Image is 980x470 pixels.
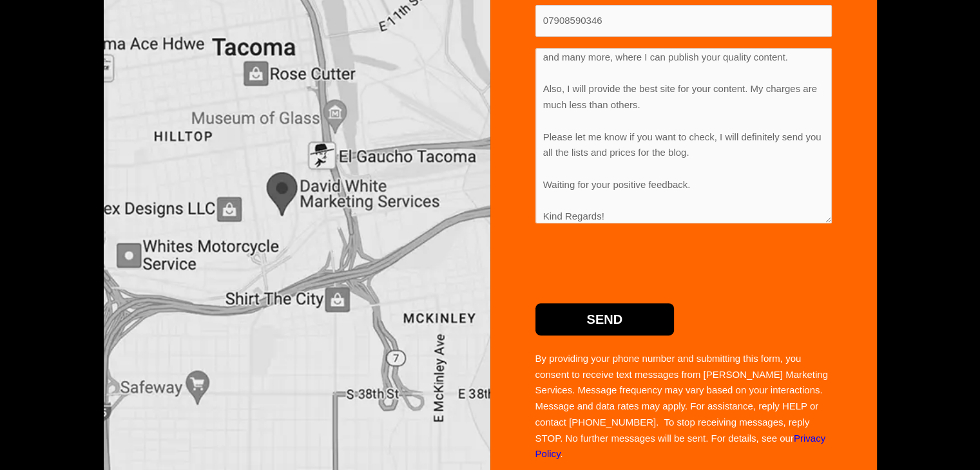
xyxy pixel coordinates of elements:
input: Send [535,303,675,335]
p: By providing your phone number and submitting this form, you consent to receive text messages fro... [535,351,832,462]
a: Privacy Policy [535,433,825,460]
input: Your Phone Number [535,5,832,37]
iframe: reCAPTCHA [535,240,731,290]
